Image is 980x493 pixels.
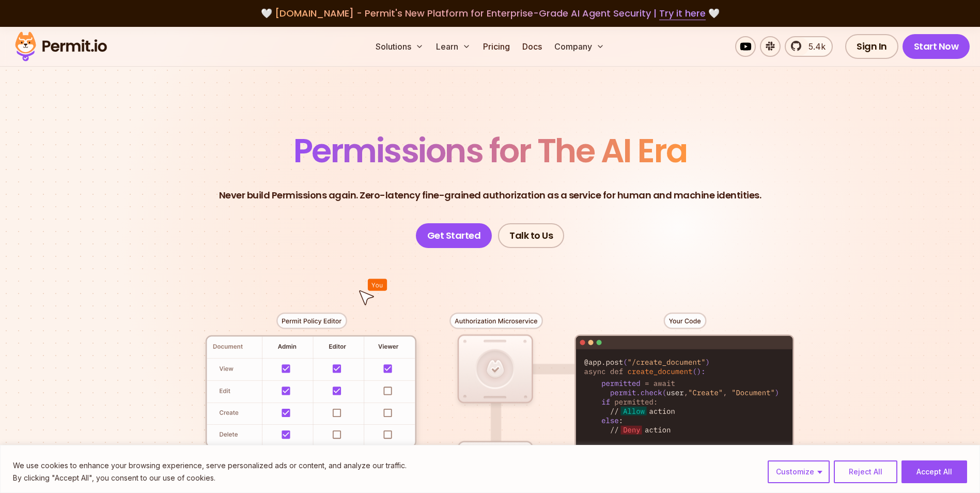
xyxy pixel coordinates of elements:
span: [DOMAIN_NAME] - Permit's New Platform for Enterprise-Grade AI Agent Security | [275,7,706,20]
a: Sign In [845,34,898,59]
p: By clicking "Accept All", you consent to our use of cookies. [13,472,407,484]
button: Learn [432,36,475,57]
button: Accept All [901,460,967,483]
button: Reject All [834,460,897,483]
a: Talk to Us [498,223,564,248]
p: We use cookies to enhance your browsing experience, serve personalized ads or content, and analyz... [13,459,407,472]
a: Try it here [659,7,706,20]
a: Get Started [416,223,492,248]
a: 5.4k [785,36,833,57]
a: Pricing [479,36,514,57]
span: 5.4k [802,40,826,53]
img: Permit logo [10,29,112,64]
a: Docs [518,36,546,57]
div: 🤍 🤍 [25,6,955,21]
span: Permissions for The AI Era [293,128,687,174]
button: Customize [768,460,830,483]
button: Solutions [371,36,428,57]
button: Company [550,36,609,57]
a: Start Now [903,34,970,59]
p: Never build Permissions again. Zero-latency fine-grained authorization as a service for human and... [219,188,761,203]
